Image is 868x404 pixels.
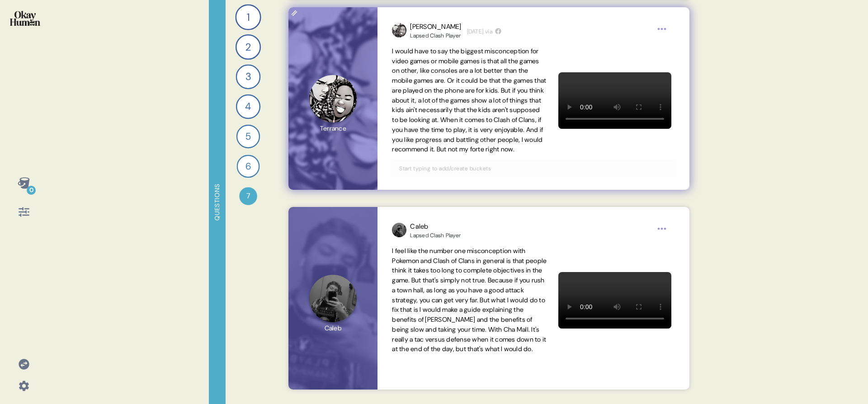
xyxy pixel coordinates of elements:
div: 2 [236,34,261,60]
div: 5 [236,125,260,148]
div: 4 [236,94,260,119]
div: 1 [235,4,261,30]
div: 7 [239,187,257,205]
img: okayhuman.3b1b6348.png [10,11,40,26]
div: 0 [27,186,36,195]
div: 6 [237,155,260,178]
div: 3 [236,65,261,89]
